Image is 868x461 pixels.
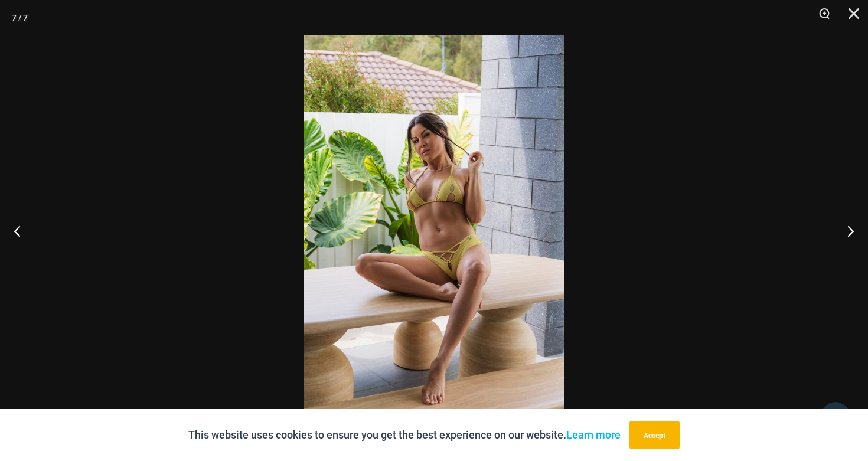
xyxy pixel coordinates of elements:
img: Breakwater Lemon Yellow 3153 Tri Top 4956 Short 03 [304,35,564,426]
button: Accept [629,421,680,449]
a: Learn more [566,429,621,441]
div: 7 / 7 [12,9,28,27]
p: This website uses cookies to ensure you get the best experience on our website. [188,426,621,444]
button: Next [824,201,868,260]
